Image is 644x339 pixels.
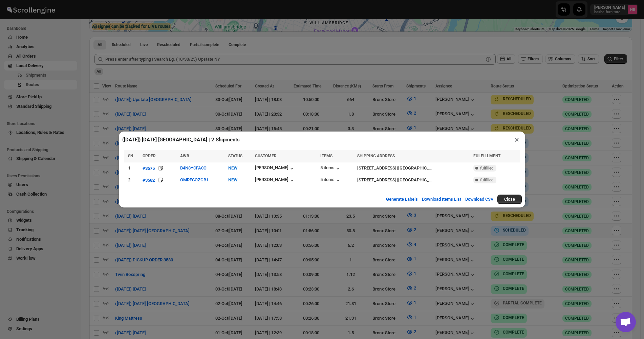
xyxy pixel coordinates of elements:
span: FULFILLMENT [473,154,500,158]
button: [PERSON_NAME] [255,177,295,184]
button: [PERSON_NAME] [255,165,295,172]
button: 5 items [320,165,341,172]
span: ITEMS [320,154,332,158]
span: SN [128,154,133,158]
td: 1 [124,162,141,174]
button: OMRFCOZGB1 [180,177,209,182]
span: STATUS [228,154,242,158]
button: Download Items List [418,193,465,206]
button: Generate Labels [382,193,422,206]
span: AWB [180,154,189,158]
button: × [512,135,522,144]
button: Download CSV [461,193,497,206]
div: | [357,165,469,172]
span: NEW [228,177,237,182]
button: B4N8YCFA0O [180,165,207,171]
div: [STREET_ADDRESS] [357,177,396,183]
button: #3582 [143,177,155,183]
button: Close [497,195,522,204]
h2: ([DATE]) [DATE] [GEOGRAPHIC_DATA] | 2 Shipments [122,136,240,143]
div: #3582 [143,178,155,183]
div: Open chat [616,312,636,332]
div: #3575 [143,166,155,171]
span: fulfilled [480,165,494,171]
span: fulfilled [480,177,494,183]
div: [STREET_ADDRESS] [357,165,396,172]
div: [GEOGRAPHIC_DATA] [398,165,432,172]
span: NEW [228,165,237,171]
div: [GEOGRAPHIC_DATA] [398,177,432,183]
div: | [357,177,469,183]
span: SHIPPING ADDRESS [357,154,395,158]
span: CUSTOMER [255,154,277,158]
button: #3575 [143,165,155,172]
td: 2 [124,174,141,186]
span: ORDER [143,154,156,158]
button: 5 items [320,177,341,184]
